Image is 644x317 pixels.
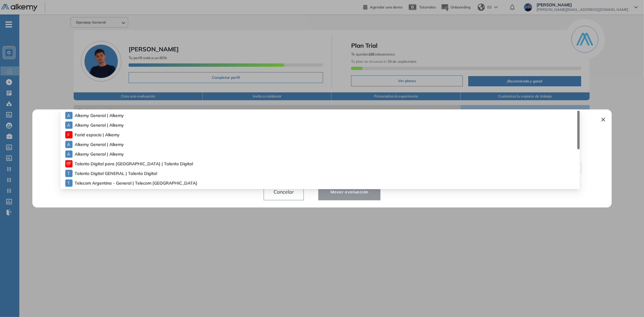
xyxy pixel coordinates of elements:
[75,151,119,157] span: Alkemy General | Alkemy
[75,141,119,148] span: Alkemy General | Alkemy
[75,131,116,138] span: Farid espacio | Alkemy
[68,170,70,177] span: T
[75,160,171,167] span: Talento Digital para [GEOGRAPHIC_DATA] | Talento Digital
[601,115,606,123] button: ×
[536,248,644,317] iframe: Chat Widget
[318,184,380,200] button: Mover evaluación
[68,180,70,186] span: T
[75,112,119,119] span: Alkemy General | Alkemy
[67,122,70,128] span: A
[68,131,70,138] span: F
[536,248,644,317] div: Widget de chat
[75,122,119,128] span: Alkemy General | Alkemy
[75,180,174,186] span: Telecom Argentina - General | Telecom [GEOGRAPHIC_DATA]
[325,188,373,196] span: Mover evaluación
[67,112,70,119] span: A
[269,187,299,197] span: Cancelar
[75,170,144,177] span: Talento Digital GENERAL | Talento Digital
[67,151,70,157] span: A
[66,161,71,166] img: https://assets.alkemy.org/workspaces/620/d203e0be-08f6-444b-9eae-a92d815a506f.png
[264,184,304,200] button: Cancelar
[67,141,70,148] span: A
